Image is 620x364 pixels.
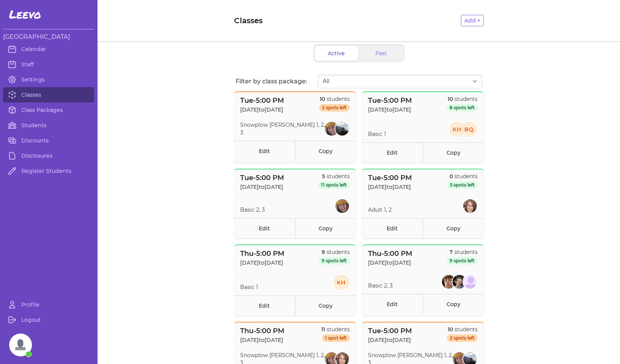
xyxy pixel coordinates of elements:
a: Profile [3,297,94,312]
span: 2 spots left [319,104,350,112]
a: Copy [423,142,484,163]
p: Thu - 5:00 PM [240,248,284,259]
a: Register Students [3,163,94,179]
span: 5 [322,173,325,180]
p: [DATE] to [DATE] [240,336,284,344]
p: [DATE] to [DATE] [368,336,412,344]
span: 10 [320,96,325,102]
p: students [318,172,350,180]
p: students [446,248,478,256]
span: 0 [449,173,453,180]
span: 2 spots left [447,334,478,342]
p: Basic 1 [240,283,258,291]
a: Disclosures [3,148,94,163]
p: students [321,326,350,333]
a: Edit [362,294,423,314]
p: students [319,248,350,256]
a: Staff [3,57,94,72]
p: [DATE] to [DATE] [368,259,412,267]
a: Settings [3,72,94,87]
a: Discounts [3,133,94,148]
p: students [319,95,350,103]
p: [DATE] to [DATE] [240,183,284,191]
p: [DATE] to [DATE] [368,106,412,113]
span: 11 [321,326,325,333]
text: BQ [464,126,474,133]
text: KH [452,126,462,133]
p: Tue - 5:00 PM [368,326,412,336]
a: Students [3,118,94,133]
a: Edit [234,141,295,161]
p: Tue - 5:00 PM [368,172,412,183]
p: Adult 1, 2 [368,206,392,214]
span: 5 spots left [447,181,478,189]
a: Class Packages [3,102,94,118]
p: Thu - 5:00 PM [240,326,284,336]
p: students [447,172,478,180]
a: Edit [234,295,295,316]
p: [DATE] to [DATE] [368,183,412,191]
a: Edit [234,218,295,238]
span: 1 spot left [322,334,350,342]
p: Filter by class package: [236,77,318,86]
h3: [GEOGRAPHIC_DATA] [3,32,94,42]
span: 8 spots left [446,104,478,112]
span: Leevo [9,8,41,21]
a: Calendar [3,42,94,57]
button: Past [360,46,403,61]
p: [DATE] to [DATE] [240,259,284,267]
p: Thu - 5:00 PM [368,248,412,259]
span: 11 spots left [318,181,350,189]
p: Tue - 5:00 PM [368,95,412,106]
p: students [447,326,478,333]
div: Open chat [9,334,32,356]
p: Basic 1 [368,130,386,138]
a: Copy [423,218,484,238]
p: Tue - 5:00 PM [240,95,284,106]
p: Basic 2, 3 [240,206,265,214]
a: Copy [295,218,356,238]
span: 9 spots left [319,257,350,265]
a: Logout [3,312,94,327]
p: Snowplow [PERSON_NAME] 1, 2, 3 [240,121,325,136]
p: students [446,95,478,103]
span: 9 [322,249,325,255]
a: Edit [362,142,423,163]
a: Classes [3,87,94,102]
p: Basic 2, 3 [368,282,393,289]
span: 9 spots left [446,257,478,265]
span: 7 [449,249,453,255]
text: KH [336,279,346,286]
p: [DATE] to [DATE] [240,106,284,113]
span: 10 [448,96,453,102]
p: Tue - 5:00 PM [240,172,284,183]
a: Copy [295,295,356,316]
span: 10 [448,326,453,333]
a: Copy [423,294,484,314]
button: Active [315,46,358,61]
a: Edit [362,218,423,238]
button: Add + [461,15,484,26]
a: Copy [295,141,356,161]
